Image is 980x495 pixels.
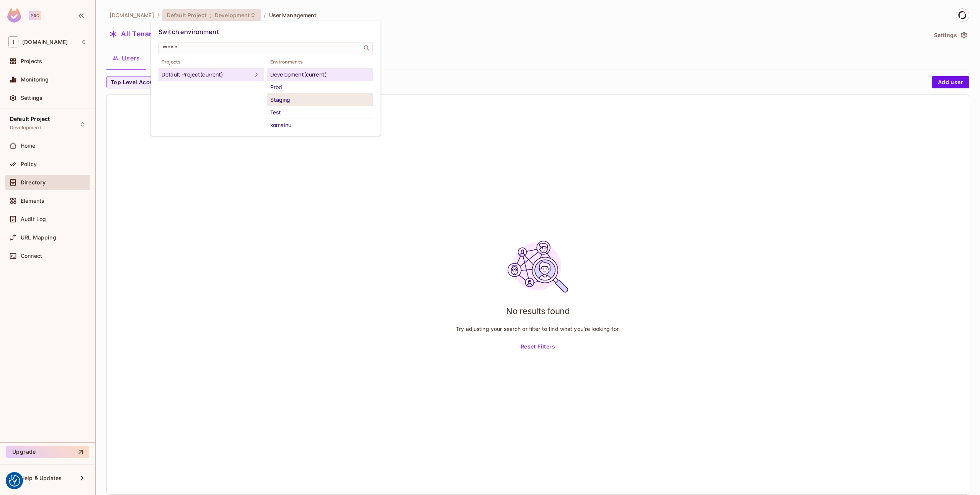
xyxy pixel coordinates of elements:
span: Environments [267,59,373,65]
div: komainu [270,120,370,130]
button: Consent Preferences [9,475,20,487]
div: Staging [270,95,370,104]
span: Projects [158,59,264,65]
img: Revisit consent button [9,475,20,487]
div: Development (current) [270,70,370,79]
div: Default Project (current) [162,70,252,79]
div: Prod [270,83,370,92]
span: Switch environment [158,28,219,36]
div: Test [270,108,370,117]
